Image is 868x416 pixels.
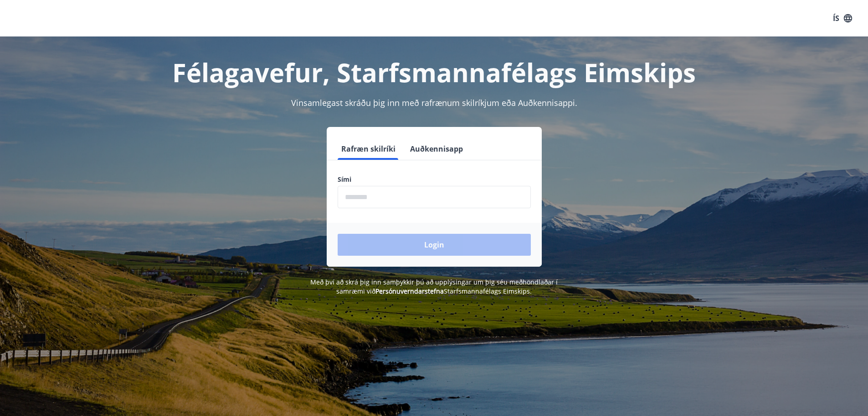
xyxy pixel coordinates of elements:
span: Vinsamlegast skráðu þig inn með rafrænum skilríkjum eða Auðkennisappi. [291,97,577,108]
span: Með því að skrá þig inn samþykkir þú að upplýsingar um þig séu meðhöndlaðar í samræmi við Starfsm... [310,278,558,295]
label: Sími [338,175,531,184]
button: Rafræn skilríki [338,138,399,160]
button: ÍS [828,10,857,26]
button: Auðkennisapp [406,138,467,160]
a: Persónuverndarstefna [375,287,444,295]
h1: Félagavefur, Starfsmannafélags Eimskips [117,55,751,90]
